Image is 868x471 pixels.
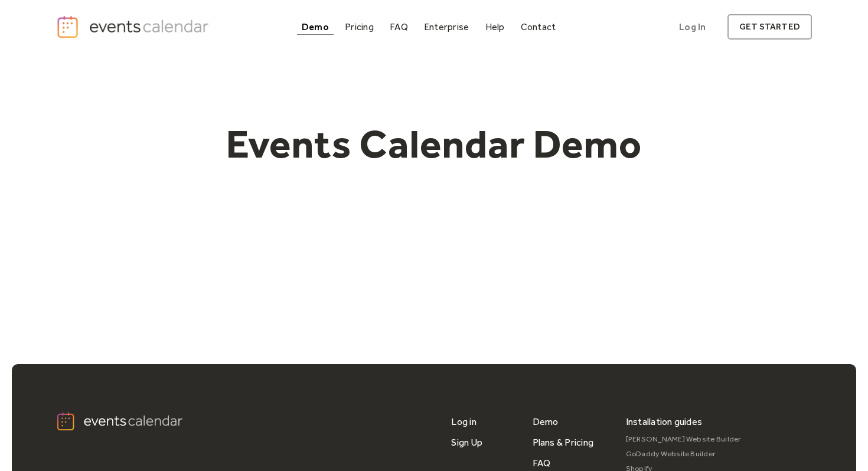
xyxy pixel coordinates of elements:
[516,19,561,35] a: Contact
[302,24,329,30] div: Demo
[451,432,482,453] a: Sign Up
[533,432,594,453] a: Plans & Pricing
[626,447,742,462] a: GoDaddy Website Builder
[345,24,374,30] div: Pricing
[340,19,378,35] a: Pricing
[424,24,469,30] div: Enterprise
[626,432,742,447] a: [PERSON_NAME] Website Builder
[667,14,717,40] a: Log In
[451,411,476,432] a: Log in
[419,19,474,35] a: Enterprise
[481,19,510,35] a: Help
[297,19,334,35] a: Demo
[533,411,559,432] a: Demo
[207,120,661,168] h1: Events Calendar Demo
[626,411,703,432] div: Installation guides
[385,19,413,35] a: FAQ
[56,15,212,39] a: home
[727,14,812,40] a: get started
[485,24,505,30] div: Help
[390,24,408,30] div: FAQ
[521,24,556,30] div: Contact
